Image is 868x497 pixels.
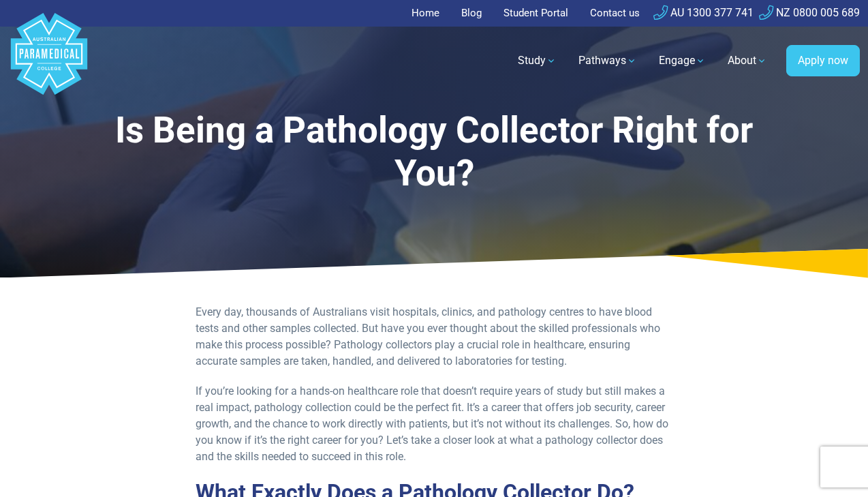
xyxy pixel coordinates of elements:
[510,42,565,80] a: Study
[719,42,775,80] a: About
[759,6,860,19] a: NZ 0800 005 689
[196,383,672,465] p: If you’re looking for a hands-on healthcare role that doesn’t require years of study but still ma...
[114,109,754,196] h1: Is Being a Pathology Collector Right for You?
[8,27,90,95] a: Australian Paramedical College
[651,42,714,80] a: Engage
[786,45,860,76] a: Apply now
[570,42,645,80] a: Pathways
[196,304,672,370] p: Every day, thousands of Australians visit hospitals, clinics, and pathology centres to have blood...
[653,6,754,19] a: AU 1300 377 741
